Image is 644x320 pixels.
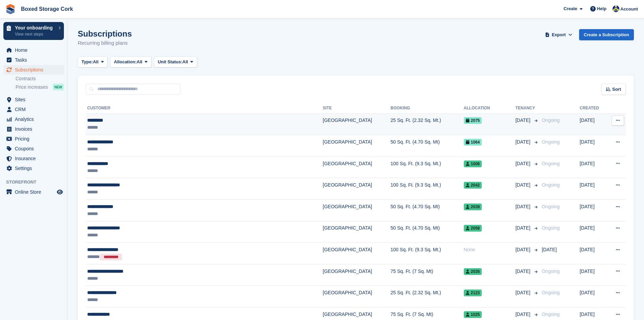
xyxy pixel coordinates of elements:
td: [GEOGRAPHIC_DATA] [323,286,391,307]
div: NEW [53,84,64,90]
td: [GEOGRAPHIC_DATA] [323,200,391,221]
span: Sort [612,86,621,93]
td: [DATE] [580,156,606,178]
a: menu [3,144,64,153]
span: Type: [81,59,93,65]
span: [DATE] [516,182,532,189]
span: Settings [15,164,55,173]
a: menu [3,45,64,55]
a: menu [3,95,64,104]
span: [DATE] [516,289,532,296]
a: Create a Subscription [579,29,634,40]
span: All [93,59,99,65]
a: menu [3,105,64,114]
span: [DATE] [516,311,532,318]
img: stora-icon-8386f47178a22dfd0bd8f6a31ec36ba5ce8667c1dd55bd0f319d3a0aa187defe.svg [5,4,16,14]
button: Allocation: All [110,57,151,68]
td: 100 Sq. Ft. (9.3 Sq. Mt.) [390,178,463,200]
a: Contracts [16,76,64,82]
span: Home [15,45,55,55]
p: Recurring billing plans [78,39,132,47]
span: 1064 [464,139,482,146]
button: Unit Status: All [154,57,197,68]
img: Vincent [613,5,619,12]
a: Preview store [56,188,64,196]
td: 100 Sq. Ft. (9.3 Sq. Mt.) [390,156,463,178]
th: Created [580,103,606,114]
span: Online Store [15,187,55,197]
span: Ongoing [542,182,560,188]
span: Export [552,31,566,38]
span: Tasks [15,55,55,65]
td: 50 Sq. Ft. (4.70 Sq. Mt) [390,135,463,157]
span: Price increases [16,84,48,90]
span: Help [597,5,606,12]
span: [DATE] [516,268,532,275]
th: Booking [390,103,463,114]
td: [DATE] [580,178,606,200]
span: Insurance [15,154,55,163]
span: Subscriptions [15,65,55,74]
td: [DATE] [580,221,606,243]
td: [GEOGRAPHIC_DATA] [323,221,391,243]
span: Ongoing [542,269,560,274]
td: [DATE] [580,200,606,221]
a: menu [3,154,64,163]
span: All [137,59,142,65]
th: Site [323,103,391,114]
span: [DATE] [516,203,532,210]
a: menu [3,134,64,144]
p: Your onboarding [15,25,55,30]
td: [DATE] [580,286,606,307]
span: Create [564,5,577,12]
span: 2035 [464,268,482,275]
span: Invoices [15,124,55,134]
td: 50 Sq. Ft. (4.70 Sq. Mt) [390,200,463,221]
span: Ongoing [542,118,560,123]
span: All [183,59,188,65]
span: Sites [15,95,55,104]
span: 2042 [464,182,482,189]
td: [DATE] [580,113,606,135]
span: Ongoing [542,161,560,166]
div: None [464,246,516,253]
td: 75 Sq. Ft. (7 Sq. Mt) [390,264,463,286]
span: [DATE] [542,247,557,252]
td: [DATE] [580,264,606,286]
span: Ongoing [542,139,560,145]
span: CRM [15,105,55,114]
span: 1025 [464,311,482,318]
span: 2039 [464,204,482,210]
td: [GEOGRAPHIC_DATA] [323,135,391,157]
td: 25 Sq. Ft. (2.32 Sq. Mt.) [390,286,463,307]
td: 100 Sq. Ft. (9.3 Sq. Mt.) [390,243,463,264]
span: Unit Status: [158,59,183,65]
a: menu [3,55,64,65]
span: Analytics [15,114,55,124]
td: [GEOGRAPHIC_DATA] [323,264,391,286]
span: 2123 [464,290,482,296]
a: menu [3,164,64,173]
span: [DATE] [516,246,532,253]
button: Export [544,29,574,40]
td: [GEOGRAPHIC_DATA] [323,178,391,200]
span: Pricing [15,134,55,144]
span: 2075 [464,117,482,124]
a: menu [3,114,64,124]
span: Storefront [6,179,67,186]
span: [DATE] [516,138,532,146]
span: [DATE] [516,225,532,232]
a: Your onboarding View next steps [3,22,64,40]
span: Allocation: [114,59,137,65]
a: menu [3,187,64,197]
td: [GEOGRAPHIC_DATA] [323,113,391,135]
span: 2058 [464,225,482,232]
h1: Subscriptions [78,29,132,38]
td: 25 Sq. Ft. (2.32 Sq. Mt.) [390,113,463,135]
td: [DATE] [580,243,606,264]
span: Account [620,6,638,13]
span: Ongoing [542,225,560,231]
a: Price increases NEW [16,83,64,91]
td: [DATE] [580,135,606,157]
span: Ongoing [542,312,560,317]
